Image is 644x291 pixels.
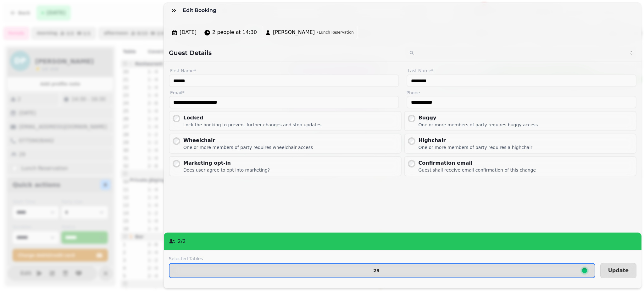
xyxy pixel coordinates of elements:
[419,167,536,173] div: Guest shall receive email confirmation of this change
[169,255,595,262] label: Selected Tables
[183,144,313,151] div: One or more members of party requires wheelchair access
[407,90,637,96] label: Phone
[169,263,595,278] button: 29
[373,268,379,273] p: 29
[600,263,636,278] button: Update
[419,144,533,151] div: One or more members of party requires a highchair
[419,159,536,167] div: Confirmation email
[183,167,270,173] div: Does user agree to opt into marketing?
[169,90,399,96] label: Email*
[273,29,315,36] span: [PERSON_NAME]
[169,67,399,74] label: First Name*
[183,122,321,128] div: Lock the booking to prevent further changes and stop updates
[183,114,321,122] div: Locked
[180,29,197,36] span: [DATE]
[419,114,538,122] div: Buggy
[183,7,219,14] h3: Edit Booking
[419,137,533,144] div: Highchair
[419,122,538,128] div: One or more members of party requires buggy access
[407,67,637,74] label: Last Name*
[178,238,186,245] p: 2 / 2
[608,268,629,273] span: Update
[183,159,270,167] div: Marketing opt-in
[317,30,354,35] span: • Lunch Reservation
[169,48,400,57] h2: Guest Details
[212,29,257,36] span: 2 people at 14:30
[183,137,313,144] div: Wheelchair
